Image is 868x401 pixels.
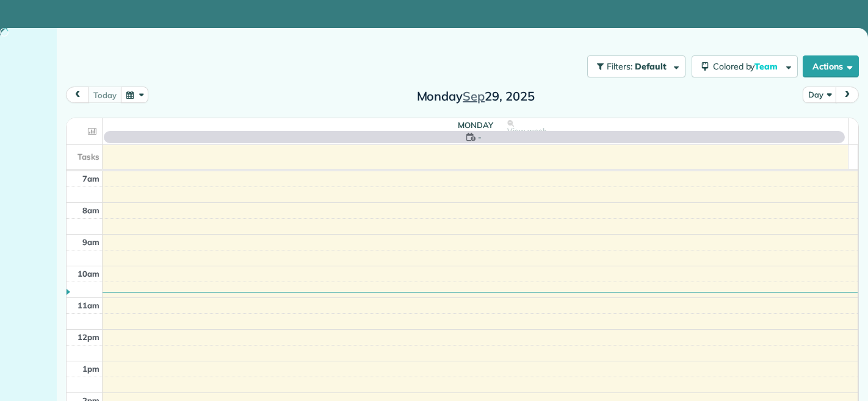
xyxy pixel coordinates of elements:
span: 10am [78,269,99,279]
span: 1pm [82,364,99,374]
span: 8am [82,205,99,215]
span: Monday [458,120,493,130]
span: Team [754,61,779,72]
span: 12pm [78,332,99,342]
h2: Monday 29, 2025 [399,90,552,103]
span: Colored by [713,61,782,72]
span: Filters: [607,61,632,72]
span: - [478,131,482,143]
button: Filters: Default [587,55,685,77]
button: today [88,87,121,103]
span: Sep [463,88,485,104]
span: 11am [78,300,99,310]
span: 9am [82,237,99,247]
button: Actions [803,55,859,77]
span: 7am [82,174,99,183]
button: Colored byTeam [692,55,798,77]
span: View week [507,126,546,136]
a: Filters: Default [581,55,685,77]
span: Tasks [78,152,99,161]
button: prev [66,87,89,103]
button: next [836,87,859,103]
button: Day [803,87,836,103]
span: Default [635,61,667,72]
